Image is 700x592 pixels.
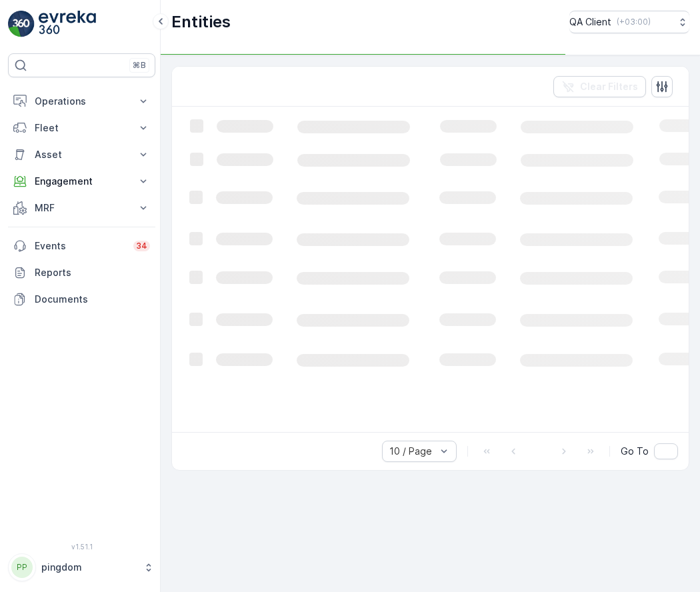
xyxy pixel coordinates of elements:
[171,11,231,33] p: Entities
[41,561,137,574] p: pingdom
[569,15,611,29] p: QA Client
[8,259,155,286] a: Reports
[136,241,147,251] p: 34
[8,141,155,168] button: Asset
[35,95,129,108] p: Operations
[35,121,129,135] p: Fleet
[8,233,155,259] a: Events34
[35,266,150,279] p: Reports
[8,11,35,37] img: logo
[8,553,155,581] button: PPpingdom
[8,88,155,115] button: Operations
[621,445,649,458] span: Go To
[39,11,96,37] img: logo_light-DOdMpM7g.png
[617,17,651,27] p: ( +03:00 )
[11,557,33,578] div: PP
[35,175,129,188] p: Engagement
[8,543,155,551] span: v 1.51.1
[580,80,638,93] p: Clear Filters
[35,201,129,215] p: MRF
[35,239,125,253] p: Events
[133,60,146,71] p: ⌘B
[8,195,155,221] button: MRF
[569,11,689,33] button: QA Client(+03:00)
[8,286,155,313] a: Documents
[8,168,155,195] button: Engagement
[8,115,155,141] button: Fleet
[35,293,150,306] p: Documents
[553,76,646,97] button: Clear Filters
[35,148,129,161] p: Asset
